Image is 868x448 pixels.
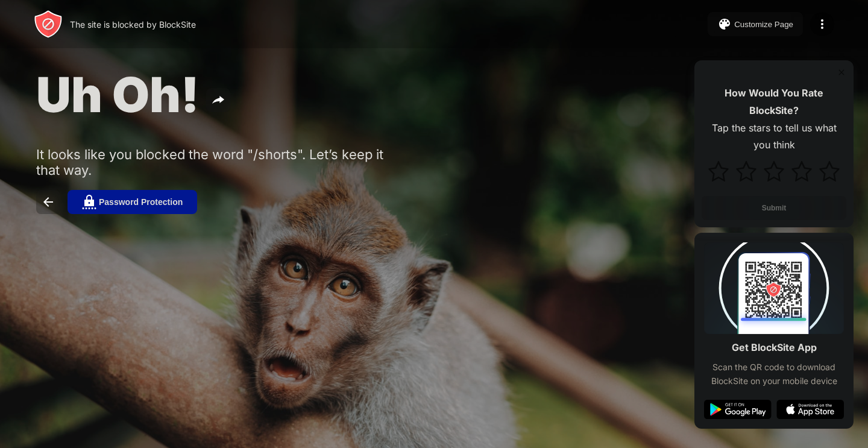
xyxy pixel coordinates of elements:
img: app-store.svg [776,400,844,419]
span: Uh Oh! [36,65,199,124]
img: star.svg [708,161,729,181]
img: menu-icon.svg [815,17,829,31]
img: rate-us-close.svg [837,68,846,77]
div: Customize Page [734,20,793,29]
img: share.svg [211,93,225,107]
div: Password Protection [99,197,183,207]
img: back.svg [41,195,55,209]
img: qrcode.svg [704,242,844,334]
div: It looks like you blocked the word "/shorts". Let’s keep it that way. [36,147,409,178]
div: The site is blocked by BlockSite [70,19,196,30]
button: Password Protection [68,190,197,214]
div: Get BlockSite App [732,339,817,356]
div: How Would You Rate BlockSite? [702,84,846,119]
img: header-logo.svg [34,10,63,39]
div: Tap the stars to tell us what you think [702,119,846,154]
div: Scan the QR code to download BlockSite on your mobile device [704,361,844,388]
img: star.svg [791,161,812,181]
img: password.svg [82,195,96,209]
img: star.svg [764,161,784,181]
img: pallet.svg [717,17,732,31]
button: Customize Page [708,12,803,36]
button: Submit [702,196,846,220]
img: star.svg [736,161,756,181]
img: star.svg [819,161,840,181]
img: google-play.svg [704,400,772,419]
